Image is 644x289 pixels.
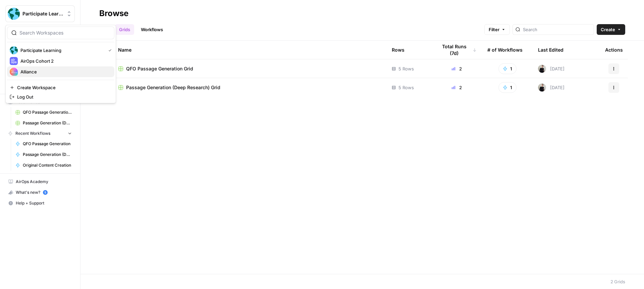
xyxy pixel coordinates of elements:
a: Passage Generation (Deep Research) [12,149,75,160]
div: 2 [437,84,477,91]
button: 1 [498,82,517,93]
div: Total Runs (7d) [437,41,477,59]
span: Log Out [17,94,109,100]
img: Alliance Logo [10,68,18,76]
div: Workspace: Participate Learning [5,25,116,103]
div: Last Edited [538,41,563,59]
a: Log Out [7,92,114,102]
button: Help + Support [5,198,75,209]
img: Participate Learning Logo [10,46,18,54]
img: rzyuksnmva7rad5cmpd7k6b2ndco [538,65,546,73]
div: Browse [99,8,128,19]
span: Create [601,26,615,33]
button: Recent Workflows [5,128,75,138]
div: 2 Grids [610,278,625,285]
button: Workspace: Participate Learning [5,5,75,22]
a: Original Content Creation [12,160,75,171]
a: Workflows [137,24,167,35]
div: Name [118,41,381,59]
span: AirOps Cohort 2 [20,58,109,64]
span: Alliance [20,68,109,75]
a: Passage Generation (Deep Research) Grid [12,118,75,128]
span: Filter [489,26,499,33]
a: AirOps Academy [5,176,75,187]
a: Passage Generation (Deep Research) Grid [118,84,381,91]
span: Passage Generation (Deep Research) [23,152,72,158]
span: Recent Workflows [15,130,50,136]
div: Rows [392,41,405,59]
div: Actions [605,41,623,59]
button: Filter [484,24,510,35]
div: 2 [437,65,477,72]
button: What's new? 5 [5,187,75,198]
span: Original Content Creation [23,162,72,168]
a: Grids [115,24,134,35]
span: QFO Passage Generation [23,141,72,147]
span: AirOps Academy [16,179,72,185]
input: Search [523,26,591,33]
text: 5 [44,191,46,194]
a: QFO Passage Generation Grid [12,107,75,118]
div: What's new? [6,187,74,197]
a: Create Workspace [7,83,114,92]
span: 5 Rows [398,65,414,72]
a: QFO Passage Generation Grid [118,65,381,72]
span: Create Workspace [17,84,109,91]
span: QFO Passage Generation Grid [126,65,193,72]
div: [DATE] [538,83,565,92]
span: QFO Passage Generation Grid [23,109,72,115]
img: AirOps Cohort 2 Logo [10,57,18,65]
img: rzyuksnmva7rad5cmpd7k6b2ndco [538,83,546,92]
button: Create [597,24,625,35]
div: [DATE] [538,65,565,73]
span: Help + Support [16,200,72,206]
span: Participate Learning [22,10,63,17]
a: All [99,24,112,35]
img: Participate Learning Logo [8,8,20,20]
span: Participate Learning [20,47,103,54]
input: Search Workspaces [19,30,110,36]
span: 5 Rows [398,84,414,91]
span: Passage Generation (Deep Research) Grid [23,120,72,126]
div: # of Workflows [487,41,523,59]
span: Passage Generation (Deep Research) Grid [126,84,220,91]
a: 5 [43,190,48,195]
a: QFO Passage Generation [12,138,75,149]
button: 1 [498,63,517,74]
